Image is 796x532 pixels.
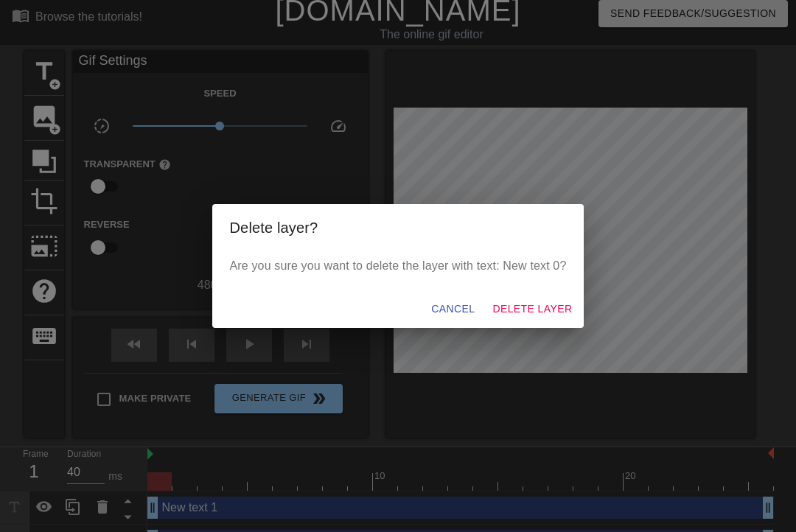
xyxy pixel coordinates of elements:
button: Delete Layer [486,295,578,323]
p: Are you sure you want to delete the layer with text: New text 0? [230,257,567,275]
h2: Delete layer? [230,216,567,239]
span: Delete Layer [492,300,572,318]
button: Cancel [425,295,481,323]
span: Cancel [431,300,475,318]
